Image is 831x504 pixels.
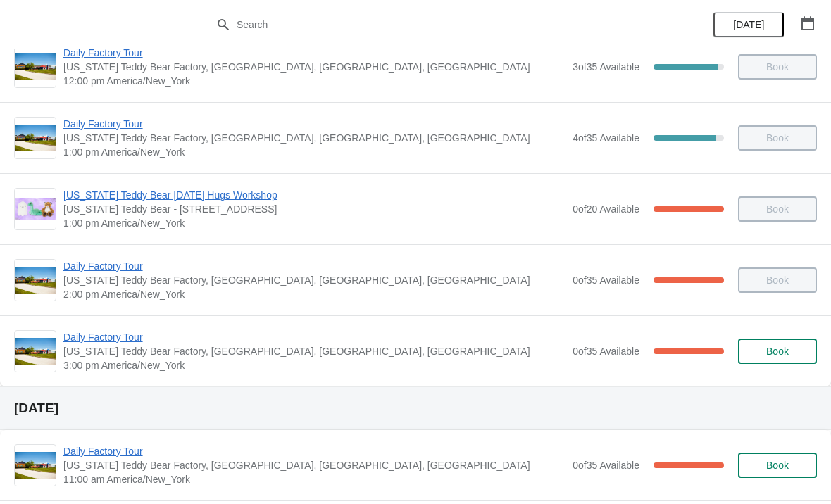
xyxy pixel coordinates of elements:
span: Daily Factory Tour [63,444,566,458]
img: Vermont Teddy Bear Halloween Hugs Workshop | Vermont Teddy Bear - 6655 Shelburne Rd, Shelburne VT... [15,198,56,221]
span: [US_STATE] Teddy Bear [DATE] Hugs Workshop [63,188,566,202]
span: 11:00 am America/New_York [63,472,566,486]
span: Daily Factory Tour [63,117,566,131]
span: 0 of 35 Available [573,275,639,286]
span: 1:00 pm America/New_York [63,145,566,159]
img: Daily Factory Tour | Vermont Teddy Bear Factory, Shelburne Road, Shelburne, VT, USA | 2:00 pm Ame... [15,267,56,294]
button: [DATE] [713,12,784,37]
input: Search [236,12,623,37]
span: 4 of 35 Available [573,132,639,144]
span: 3 of 35 Available [573,61,639,73]
img: Daily Factory Tour | Vermont Teddy Bear Factory, Shelburne Road, Shelburne, VT, USA | 1:00 pm Ame... [15,125,56,152]
span: [US_STATE] Teddy Bear Factory, [GEOGRAPHIC_DATA], [GEOGRAPHIC_DATA], [GEOGRAPHIC_DATA] [63,60,566,74]
span: Book [766,460,789,471]
button: Book [738,453,817,478]
img: Daily Factory Tour | Vermont Teddy Bear Factory, Shelburne Road, Shelburne, VT, USA | 3:00 pm Ame... [15,338,56,365]
span: 2:00 pm America/New_York [63,287,566,301]
span: [DATE] [733,19,764,30]
span: 0 of 35 Available [573,460,639,471]
span: Daily Factory Tour [63,259,566,273]
span: [US_STATE] Teddy Bear - [STREET_ADDRESS] [63,202,566,216]
span: Daily Factory Tour [63,46,566,60]
img: Daily Factory Tour | Vermont Teddy Bear Factory, Shelburne Road, Shelburne, VT, USA | 11:00 am Am... [15,452,56,479]
span: [US_STATE] Teddy Bear Factory, [GEOGRAPHIC_DATA], [GEOGRAPHIC_DATA], [GEOGRAPHIC_DATA] [63,344,566,358]
span: 1:00 pm America/New_York [63,216,566,230]
span: [US_STATE] Teddy Bear Factory, [GEOGRAPHIC_DATA], [GEOGRAPHIC_DATA], [GEOGRAPHIC_DATA] [63,273,566,287]
span: 0 of 35 Available [573,346,639,357]
img: Daily Factory Tour | Vermont Teddy Bear Factory, Shelburne Road, Shelburne, VT, USA | 12:00 pm Am... [15,53,56,81]
span: 12:00 pm America/New_York [63,74,566,88]
span: 3:00 pm America/New_York [63,358,566,372]
h2: [DATE] [14,401,817,415]
span: [US_STATE] Teddy Bear Factory, [GEOGRAPHIC_DATA], [GEOGRAPHIC_DATA], [GEOGRAPHIC_DATA] [63,458,566,472]
span: [US_STATE] Teddy Bear Factory, [GEOGRAPHIC_DATA], [GEOGRAPHIC_DATA], [GEOGRAPHIC_DATA] [63,131,566,145]
button: Book [738,339,817,364]
span: Daily Factory Tour [63,330,566,344]
span: Book [766,346,789,357]
span: 0 of 20 Available [573,203,639,215]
